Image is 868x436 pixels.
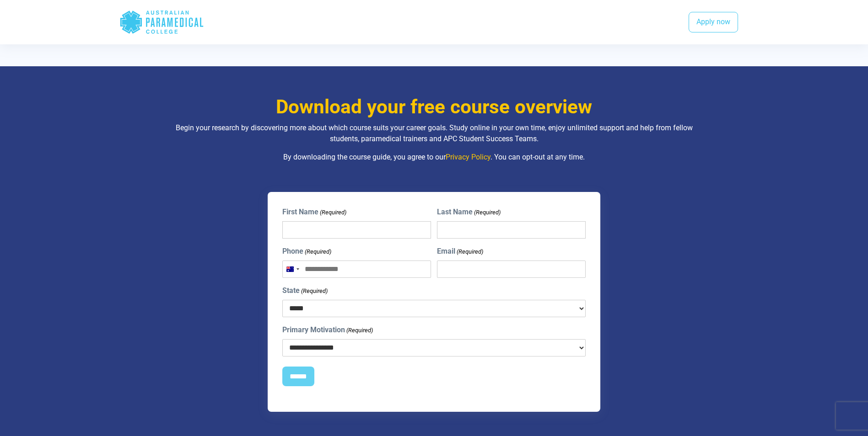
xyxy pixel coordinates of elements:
label: First Name [282,207,346,218]
span: (Required) [456,247,484,256]
a: Apply now [689,12,738,33]
button: Selected country [283,261,302,277]
p: By downloading the course guide, you agree to our . You can opt-out at any time. [167,152,702,163]
label: State [282,285,328,296]
label: Phone [282,246,331,257]
p: Begin your research by discovering more about which course suits your career goals. Study online ... [167,122,702,144]
span: (Required) [300,287,328,296]
label: Primary Motivation [282,324,373,335]
span: (Required) [474,208,501,217]
label: Email [437,246,483,257]
label: Last Name [437,207,501,218]
h3: Download your free course overview [167,96,702,119]
div: Australian Paramedical College [119,7,204,37]
span: (Required) [304,247,331,256]
span: (Required) [319,208,346,217]
a: Privacy Policy [446,153,491,161]
span: (Required) [345,326,373,335]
